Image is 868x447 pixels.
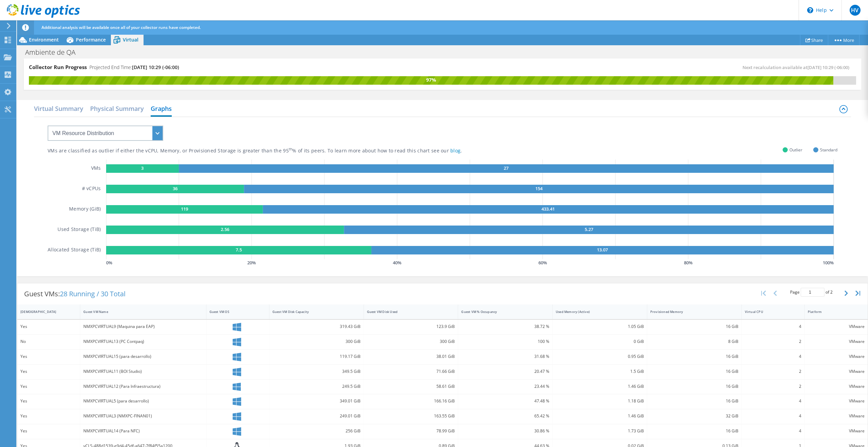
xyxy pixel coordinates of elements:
div: 249.5 GiB [272,383,361,390]
div: 123.9 GiB [367,323,455,330]
div: 16 GiB [650,368,738,375]
div: NMXPCVIRTUAL3 (NMXPC-FINAN01) [83,412,203,420]
div: 16 GiB [650,427,738,435]
div: [DEMOGRAPHIC_DATA] [20,310,69,314]
div: Yes [20,397,77,405]
sup: th [289,147,293,151]
div: NMXPCVIRTUAL14 (Para NFC) [83,427,203,435]
span: [DATE] 10:29 (-06:00) [132,64,179,70]
div: 1.46 GiB [556,383,644,390]
div: Used Memory (Active) [556,310,636,314]
span: Standard [820,146,837,154]
h5: Allocated Storage (TiB) [48,246,101,254]
h5: Memory (GiB) [69,205,101,214]
div: Guest VM Disk Capacity [272,310,352,314]
div: 300 GiB [367,338,455,345]
div: VMware [808,338,865,345]
div: Provisioned Memory [650,310,730,314]
text: 80 % [684,260,692,266]
div: Guest VM % Occupancy [461,310,541,314]
div: VMware [808,323,865,330]
span: Virtual [123,36,138,43]
div: 23.44 % [461,383,549,390]
div: 16 GiB [650,353,738,360]
div: NMXPCVIRTUAL9 (Maquina para EAP) [83,323,203,330]
div: 30.86 % [461,427,549,435]
div: VMware [808,397,865,405]
svg: \n [807,7,813,13]
div: 1.5 GiB [556,368,644,375]
text: 40 % [393,260,402,266]
div: NMXPCVIRTUAL5 (para desarrollo) [83,397,203,405]
div: 1.73 GiB [556,427,644,435]
text: 2.56 [221,226,230,232]
div: 100 % [461,338,549,345]
div: Virtual CPU [745,310,793,314]
div: 1.18 GiB [556,397,644,405]
div: Guest VM OS [210,310,258,314]
div: Platform [808,310,856,314]
text: 7.5 [236,247,242,253]
div: 16 GiB [650,397,738,405]
text: 27 [504,165,509,171]
div: 4 [745,427,801,435]
div: 163.55 GiB [367,412,455,420]
div: 2 [745,368,801,375]
span: 28 Running / 30 Total [60,289,126,298]
div: NMXPCVIRTUAL13 (PC Contpaq) [83,338,203,345]
div: 38.72 % [461,323,549,330]
h5: # vCPUs [82,185,101,193]
div: 97% [29,76,833,84]
text: 154 [535,185,543,192]
div: 58.61 GiB [367,383,455,390]
h5: VMs [91,164,101,173]
span: HV [850,5,861,16]
div: VMware [808,383,865,390]
div: Yes [20,427,77,435]
text: 119 [181,206,188,212]
div: 78.99 GiB [367,427,455,435]
text: 36 [173,185,178,192]
div: NMXPCVIRTUAL12 (Para Infraestructura) [83,383,203,390]
text: 13.07 [597,247,608,253]
div: 4 [745,412,801,420]
div: 71.66 GiB [367,368,455,375]
div: Yes [20,353,77,360]
span: Outlier [789,146,802,154]
div: 4 [745,353,801,360]
div: 47.48 % [461,397,549,405]
div: 349.5 GiB [272,368,361,375]
a: Share [800,35,828,45]
div: 31.68 % [461,353,549,360]
div: 1.46 GiB [556,412,644,420]
div: 319.43 GiB [272,323,361,330]
div: 300 GiB [272,338,361,345]
h2: Physical Summary [90,102,144,115]
h1: Ambiente de QA [22,49,86,56]
h5: Used Storage (TiB) [57,226,101,234]
div: NMXPCVIRTUAL11 (BOI Studio) [83,368,203,375]
div: 38.01 GiB [367,353,455,360]
text: 433.41 [542,206,555,212]
a: More [828,35,859,45]
div: VMware [808,427,865,435]
div: NMXPCVIRTUAL15 (para desarrollo) [83,353,203,360]
div: 256 GiB [272,427,361,435]
div: 2 [745,338,801,345]
div: 1.05 GiB [556,323,644,330]
text: 5.27 [585,226,593,232]
span: Additional analysis will be available once all of your collector runs have completed. [41,24,201,30]
div: 249.01 GiB [272,412,361,420]
input: jump to page [801,288,824,297]
text: 100 % [823,260,834,266]
span: Next recalculation available at [742,64,853,70]
div: 0 GiB [556,338,644,345]
div: No [20,338,77,345]
div: 166.16 GiB [367,397,455,405]
div: 0.95 GiB [556,353,644,360]
a: blog [450,147,461,154]
span: Page of [790,288,833,297]
span: Environment [29,36,59,43]
text: 3 [141,165,144,171]
div: 8 GiB [650,338,738,345]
